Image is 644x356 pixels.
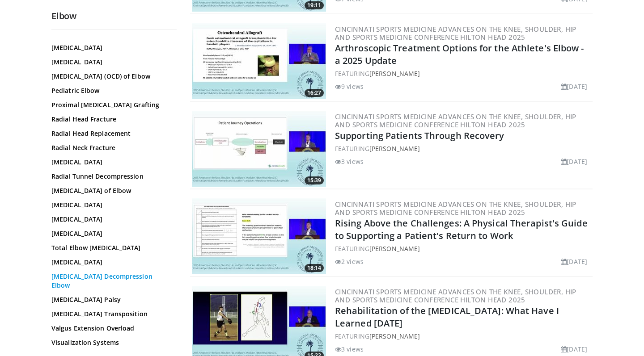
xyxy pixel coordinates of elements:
[192,23,326,99] img: 89553c90-5087-475f-91cf-48de66148940.300x170_q85_crop-smart_upscale.jpg
[369,144,420,153] a: [PERSON_NAME]
[335,25,576,42] a: Cincinnati Sports Medicine Advances on the Knee, Shoulder, Hip and Sports Medicine Conference Hil...
[51,115,172,124] a: Radial Head Fracture
[305,264,324,272] span: 18:14
[335,217,588,242] a: Rising Above the Challenges: A Physical Therapist's Guide to Supporting a Patient's Return to Work
[51,324,172,333] a: Valgus Extension Overload
[335,257,364,266] li: 2 views
[335,42,584,67] a: Arthroscopic Treatment Options for the Athlete's Elbow - a 2025 Update
[51,215,172,224] a: [MEDICAL_DATA]
[51,58,172,67] a: [MEDICAL_DATA]
[51,229,172,238] a: [MEDICAL_DATA]
[335,112,576,129] a: Cincinnati Sports Medicine Advances on the Knee, Shoulder, Hip and Sports Medicine Conference Hil...
[51,129,172,138] a: Radial Head Replacement
[51,72,172,81] a: [MEDICAL_DATA] (OCD) of Elbow
[51,310,172,318] a: [MEDICAL_DATA] Transposition
[335,157,364,166] li: 3 views
[192,198,326,274] img: 78ed684b-847d-4215-99c3-f12a6149b2fe.300x170_q85_crop-smart_upscale.jpg
[192,111,326,187] a: 15:39
[51,243,172,252] a: Total Elbow [MEDICAL_DATA]
[51,158,172,167] a: [MEDICAL_DATA]
[305,1,324,9] span: 19:11
[51,201,172,209] a: [MEDICAL_DATA]
[51,186,172,195] a: [MEDICAL_DATA] of Elbow
[369,69,420,78] a: [PERSON_NAME]
[561,82,587,91] li: [DATE]
[192,198,326,274] a: 18:14
[369,332,420,340] a: [PERSON_NAME]
[369,244,420,253] a: [PERSON_NAME]
[335,244,591,253] div: FEATURING
[51,10,177,22] h2: Elbow
[51,86,172,95] a: Pediatric Elbow
[51,258,172,267] a: [MEDICAL_DATA]
[51,272,172,290] a: [MEDICAL_DATA] Decompression Elbow
[561,344,587,354] li: [DATE]
[51,143,172,152] a: Radial Neck Fracture
[561,257,587,266] li: [DATE]
[51,295,172,304] a: [MEDICAL_DATA] Palsy
[51,338,172,347] a: Visualization Systems
[51,43,172,52] a: [MEDICAL_DATA]
[51,101,172,109] a: Proximal [MEDICAL_DATA] Grafting
[335,69,591,78] div: FEATURING
[335,82,364,91] li: 9 views
[335,130,504,142] a: Supporting Patients Through Recovery
[335,344,364,354] li: 3 views
[192,23,326,99] a: 16:27
[51,172,172,181] a: Radial Tunnel Decompression
[305,89,324,97] span: 16:27
[561,157,587,166] li: [DATE]
[335,331,591,341] div: FEATURING
[192,111,326,187] img: 51dba884-bf24-4b9c-bdba-be07f7ceb901.300x170_q85_crop-smart_upscale.jpg
[335,305,559,329] a: Rehabilitation of the [MEDICAL_DATA]: What Have I Learned [DATE]
[335,200,576,217] a: Cincinnati Sports Medicine Advances on the Knee, Shoulder, Hip and Sports Medicine Conference Hil...
[305,176,324,184] span: 15:39
[335,287,576,304] a: Cincinnati Sports Medicine Advances on the Knee, Shoulder, Hip and Sports Medicine Conference Hil...
[335,144,591,153] div: FEATURING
